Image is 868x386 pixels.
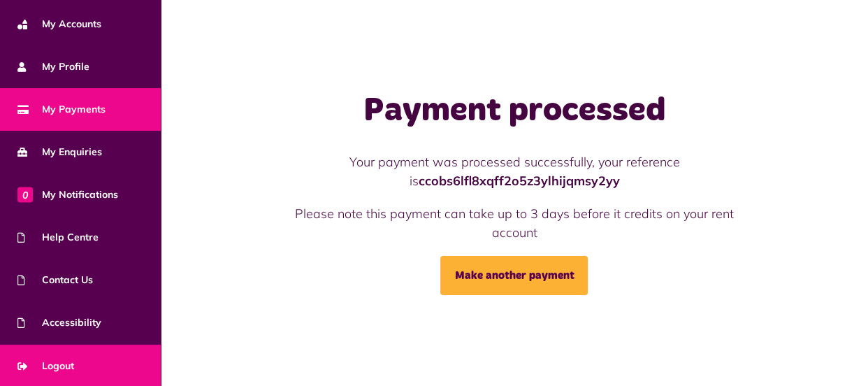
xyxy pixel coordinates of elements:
h1: Payment processed [275,91,754,131]
span: Logout [17,359,74,373]
strong: ccobs6lfl8xqff2o5z3ylhijqmsy2yy [418,173,619,189]
a: Make another payment [440,256,588,295]
span: Contact Us [17,273,93,287]
span: Accessibility [17,315,101,330]
span: 0 [17,187,33,202]
span: My Notifications [17,187,118,202]
span: Help Centre [17,230,99,245]
span: My Payments [17,102,106,117]
span: My Enquiries [17,145,102,159]
span: My Accounts [17,17,101,31]
span: My Profile [17,59,89,74]
p: Your payment was processed successfully, your reference is [275,152,754,190]
p: Please note this payment can take up to 3 days before it credits on your rent account [275,204,754,242]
